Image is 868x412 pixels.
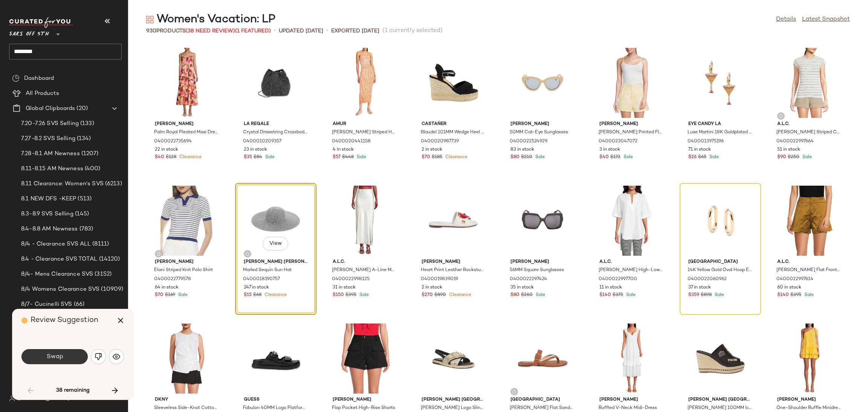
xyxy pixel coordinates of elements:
[510,138,547,145] span: 0400022524929
[593,48,669,118] img: 0400023047072_YELLOW
[113,353,120,360] img: svg%3e
[688,129,752,136] span: Luxe Martini 18K Goldplated & Cubic Zirconia Huggie Earrings
[355,155,366,160] span: Sale
[21,180,104,188] span: 8.11 Clearance: Women's SVS
[422,397,486,403] span: [PERSON_NAME] [GEOGRAPHIC_DATA]
[776,267,840,274] span: [PERSON_NAME] Flat Front Wide-Leg Shorts
[165,292,175,299] span: $169
[422,259,486,266] span: [PERSON_NAME]
[76,195,92,203] span: (513)
[93,270,112,279] span: (3152)
[238,48,314,118] img: 0400010209357_BLACK
[21,240,91,249] span: 8/4 - Clearance SVS ALL
[510,154,520,161] span: $80
[593,186,669,256] img: 0400022997700_WHITE
[788,154,799,161] span: $250
[625,293,636,298] span: Sale
[21,270,93,279] span: 8/4- Mens Clearance SVS
[332,276,370,283] span: 0400022998125
[801,155,812,160] span: Sale
[21,225,78,233] span: 8.4-8.8 AM Newness
[279,27,323,35] p: updated [DATE]
[688,405,752,412] span: [PERSON_NAME] 100MM Icon Wedge-Heel Espadrilles
[599,284,622,291] span: 11 in stock
[688,292,699,299] span: $359
[534,155,545,160] span: Sale
[99,285,123,294] span: (10909)
[682,323,758,394] img: 0400022671523_BLACK
[21,300,72,309] span: 8/7- Cucinelli SVS
[777,284,801,291] span: 60 in stock
[243,267,292,274] span: Marled Sequin Sun Hat
[510,397,575,403] span: [GEOGRAPHIC_DATA]
[688,146,711,153] span: 71 in stock
[510,267,564,274] span: 56MM Square Sunglasses
[21,150,80,158] span: 7.28-8.1 AM Newness
[21,195,76,203] span: 8.1 NEW DFS -KEEP
[421,405,485,412] span: [PERSON_NAME] Logo Slingback Flat Sandals
[422,284,442,291] span: 2 in stock
[698,154,706,161] span: $65
[790,292,801,299] span: $395
[688,259,752,266] span: [GEOGRAPHIC_DATA]
[599,259,663,266] span: A.l.c.
[332,129,396,136] span: [PERSON_NAME] Striped Halterneck Midi Dress
[599,129,663,136] span: [PERSON_NAME] Printed Flat Front Shorts
[26,104,75,113] span: Global Clipboards
[776,15,796,24] a: Details
[332,138,371,145] span: 0400020441158
[263,237,288,250] button: View
[149,186,225,256] img: 0400022779578_IVORYNAVY
[688,154,697,161] span: $26
[333,292,344,299] span: $150
[421,276,458,283] span: 0400019839019
[682,48,758,118] img: 0400013975196
[771,48,847,118] img: 0400022997664_BRIGHTWHITE
[269,241,282,247] span: View
[12,75,20,82] img: svg%3e
[599,397,663,403] span: [PERSON_NAME]
[155,397,219,403] span: Dkny
[155,154,164,161] span: $40
[510,405,574,412] span: [PERSON_NAME] Flat Sandals
[331,27,379,35] p: Exported [DATE]
[98,255,120,264] span: (14120)
[154,129,218,136] span: Palm Royal Pleated Maxi Dress
[708,155,719,160] span: Sale
[9,17,73,28] img: cfy_white_logo.C9jOOHJF.svg
[333,146,354,153] span: 4 in stock
[777,146,800,153] span: 51 in stock
[21,165,83,173] span: 8.11-8.15 AM Newness
[186,28,235,34] span: (38 Need Review)
[21,255,98,264] span: 8.4 - Clearance SVS TOTAL
[72,300,85,309] span: (66)
[776,138,814,145] span: 0400022997664
[155,146,178,153] span: 22 in stock
[422,154,430,161] span: $70
[154,138,192,145] span: 0400022735694
[521,154,532,161] span: $210
[510,284,534,291] span: 35 in stock
[701,292,712,299] span: $898
[422,292,433,299] span: $270
[776,276,813,283] span: 0400022997614
[21,210,73,218] span: 8.3-8.9 SVS Selling
[504,48,581,118] img: 0400022524929
[444,155,468,160] span: Clearance
[333,397,397,403] span: [PERSON_NAME]
[421,129,485,136] span: Blaudel 101MM Wedge Heel Sandals
[146,27,271,35] div: Products
[771,186,847,256] img: 0400022997614_AGEDBRONZE
[21,134,75,143] span: 7.27-8.2 SVS Selling
[448,293,471,298] span: Clearance
[434,292,446,299] span: $890
[777,292,789,299] span: $140
[504,186,581,256] img: 0400022297424_BLACKSMOKE
[79,119,94,128] span: (133)
[146,16,154,23] img: svg%3e
[599,138,637,145] span: 0400023047072
[342,154,354,161] span: $448
[155,292,164,299] span: $70
[521,292,533,299] span: $260
[178,155,202,160] span: Clearance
